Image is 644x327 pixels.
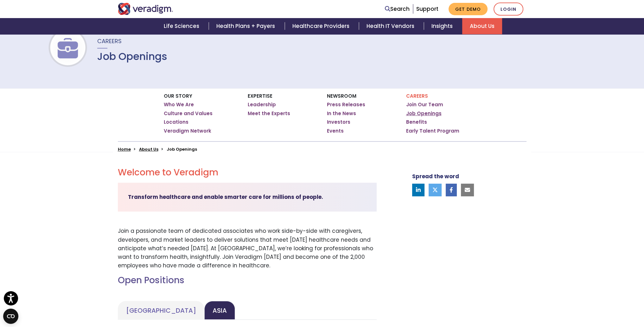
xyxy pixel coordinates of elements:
a: Get Demo [449,3,488,15]
a: Life Sciences [156,18,209,34]
a: Home [118,146,131,152]
a: Asia [204,301,235,320]
a: Search [385,5,410,13]
a: About Us [462,18,502,34]
a: Job Openings [406,110,442,117]
a: Insights [424,18,462,34]
h1: Job Openings [97,50,167,62]
a: Veradigm Network [164,128,211,134]
a: Who We Are [164,101,194,108]
span: Careers [97,37,122,45]
a: Early Talent Program [406,128,459,134]
a: Join Our Team [406,101,443,108]
p: Join a passionate team of dedicated associates who work side-by-side with caregivers, developers,... [118,227,377,270]
a: Benefits [406,119,427,125]
a: Health Plans + Payers [209,18,284,34]
img: Veradigm logo [118,3,173,15]
strong: Transform healthcare and enable smarter care for millions of people. [128,193,323,201]
a: Locations [164,119,188,125]
a: Login [494,3,523,16]
h2: Welcome to Veradigm [118,167,377,178]
a: Meet the Experts [248,110,290,117]
a: Healthcare Providers [285,18,359,34]
a: Events [327,128,344,134]
a: Press Releases [327,101,365,108]
a: About Us [139,146,158,152]
a: Support [416,5,438,13]
a: [GEOGRAPHIC_DATA] [118,301,204,320]
a: In the News [327,110,356,117]
a: Investors [327,119,350,125]
a: Leadership [248,101,276,108]
button: Open CMP widget [3,309,18,324]
a: Culture and Values [164,110,213,117]
a: Health IT Vendors [359,18,424,34]
h2: Open Positions [118,275,377,286]
strong: Spread the word [412,173,459,180]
